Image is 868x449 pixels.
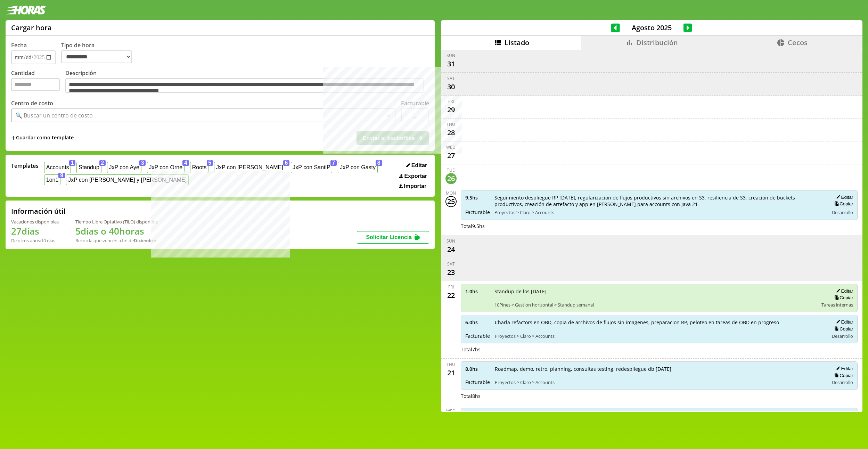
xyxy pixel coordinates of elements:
h1: 27 días [11,225,59,237]
button: JxP con Gasty8 [338,162,377,173]
div: 23 [445,267,457,278]
button: JxP con SantiP7 [291,162,333,173]
span: Desarrollo [832,209,853,215]
div: Sun [447,238,455,244]
div: 🔍 Buscar un centro de costo [15,112,93,119]
div: 22 [445,290,457,301]
b: Diciembre [134,237,156,244]
div: Mon [446,190,456,196]
div: Fri [448,98,454,104]
button: Accounts1 [44,162,71,173]
label: Cantidad [11,69,65,95]
div: 24 [445,244,457,255]
div: Sat [447,75,455,81]
span: Importar [404,183,426,189]
h2: Información útil [11,206,66,216]
span: 8 [376,160,382,166]
span: 1 [69,160,76,166]
button: 1on19 [44,174,60,185]
button: Copiar [832,295,853,301]
div: 25 [445,196,457,207]
span: Seguimiento despliegue RP [DATE], regularizacion de flujos productivos sin archivos en S3, resili... [494,194,824,207]
label: Tipo de hora [61,41,138,64]
div: 30 [445,81,457,92]
div: 28 [445,127,457,138]
span: 5 [207,160,213,166]
button: Editar [834,288,853,294]
button: Editar [404,162,429,169]
button: Copiar [832,326,853,332]
span: 1.0 hs [465,288,490,295]
span: 6.0 hs [465,319,490,326]
span: Distribución [636,38,678,47]
span: 3 [139,160,146,166]
textarea: Descripción [65,78,424,93]
span: 4 [182,160,189,166]
button: JxP con [PERSON_NAME]6 [214,162,285,173]
div: scrollable content [441,50,862,411]
span: Facturable [465,333,490,339]
span: Templates [11,162,39,170]
span: 9 [58,173,65,178]
label: Fecha [11,41,27,49]
button: Copiar [832,373,853,378]
div: 29 [445,104,457,115]
span: + [11,134,15,142]
div: Total 7 hs [461,346,858,353]
button: Editar [834,194,853,200]
div: Thu [447,121,455,127]
button: Exportar [397,173,429,180]
span: 6 [283,160,290,166]
span: Proyectos > Claro > Accounts [495,379,824,385]
div: Recordá que vencen a fin de [75,237,158,244]
span: 9.5 hs [465,194,490,201]
div: 27 [445,150,457,161]
span: Charla refactors en OBD, copia de archivos de flujos sin imagenes, preparacion RP, peloteo en tar... [495,319,824,326]
button: JxP con Orne4 [147,162,185,173]
div: Vacaciones disponibles [11,219,59,225]
input: Cantidad [11,78,60,91]
h1: Cargar hora [11,23,52,32]
span: Desarrollo [832,379,853,385]
div: 26 [445,173,457,184]
span: 7 [330,160,337,166]
span: Proyectos > Claro > Accounts [494,209,824,215]
div: Total 9.5 hs [461,223,858,229]
div: Wed [446,408,456,414]
span: Solicitar Licencia [366,234,412,240]
button: Editar [834,366,853,372]
select: Tipo de hora [61,50,132,63]
button: JxP con [PERSON_NAME] y [PERSON_NAME] [66,174,189,185]
label: Centro de costo [11,99,53,107]
span: Facturable [465,379,490,385]
span: Exportar [404,173,427,179]
span: Desarrollo [832,333,853,339]
span: Roadmap, demo, retro, planning, consultas testing, redespliegue db [DATE] [495,366,824,372]
button: Editar [834,319,853,325]
label: Facturable [401,99,429,107]
span: Facturable [465,209,490,215]
div: 31 [445,58,457,70]
span: Agosto 2025 [620,23,683,32]
div: Fri [448,284,454,290]
span: Tareas internas [821,302,853,308]
span: Cecos [788,38,808,47]
div: Sun [447,52,455,58]
span: +Guardar como template [11,134,74,142]
span: Listado [505,38,529,47]
button: JxP con Aye3 [107,162,141,173]
button: Roots5 [190,162,208,173]
button: Solicitar Licencia [357,231,429,244]
img: logotipo [6,6,46,15]
div: Thu [447,361,455,367]
h1: 5 días o 40 horas [75,225,158,237]
button: Copiar [832,201,853,207]
span: Proyectos > Claro > Accounts [495,333,824,339]
span: 8.0 hs [465,366,490,372]
span: Editar [411,162,427,169]
span: 2 [99,160,106,166]
div: Tue [447,167,455,173]
div: Sat [447,261,455,267]
div: Wed [446,144,456,150]
div: Tiempo Libre Optativo (TiLO) disponible [75,219,158,225]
